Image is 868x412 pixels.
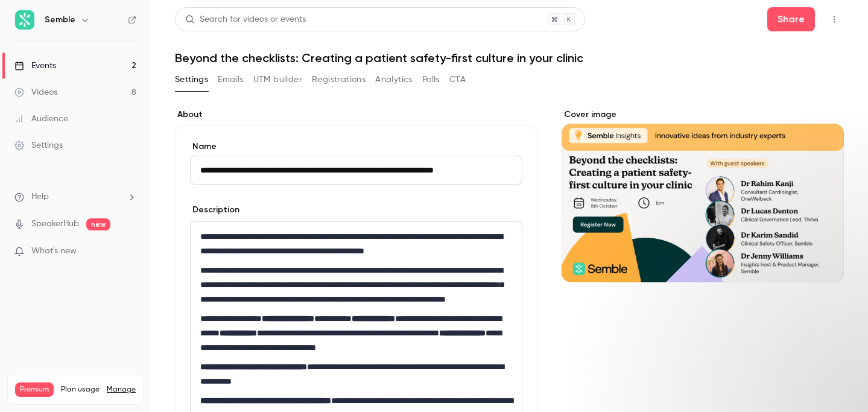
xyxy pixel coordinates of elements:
li: help-dropdown-opener [14,191,136,203]
label: Cover image [562,109,844,121]
span: What's new [31,245,77,258]
div: Events [14,60,56,72]
label: Name [190,141,522,153]
div: Videos [14,86,57,98]
a: SpeakerHub [31,218,79,230]
img: Semble [15,10,34,30]
button: Share [767,7,815,31]
button: Emails [218,70,243,89]
div: Search for videos or events [185,13,306,26]
label: About [175,109,537,121]
button: Settings [175,70,208,89]
span: Help [31,191,49,203]
h6: Semble [45,14,75,26]
span: Premium [15,382,54,397]
button: Registrations [312,70,366,89]
a: Manage [107,385,136,395]
div: Settings [14,139,63,151]
span: new [86,218,110,230]
button: CTA [449,70,466,89]
h1: Beyond the checklists: Creating a patient safety-first culture in your clinic [175,51,844,65]
div: Audience [14,113,68,125]
section: Cover image [562,109,844,282]
span: Plan usage [61,385,100,395]
button: Analytics [375,70,413,89]
button: Polls [422,70,440,89]
button: UTM builder [253,70,302,89]
label: Description [190,204,239,216]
